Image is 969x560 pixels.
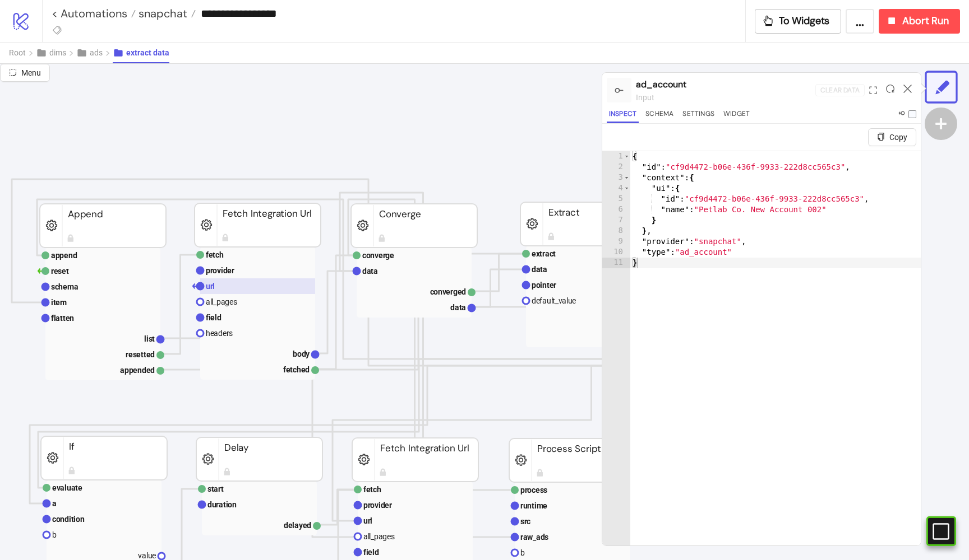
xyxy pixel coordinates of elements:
[52,8,136,19] a: < Automations
[293,349,310,358] text: body
[624,183,630,194] span: Toggle code folding, rows 4 through 7
[51,298,67,307] text: item
[207,500,237,509] text: duration
[520,517,530,526] text: src
[363,501,392,510] text: provider
[9,48,26,57] span: Root
[846,9,874,34] button: ...
[52,530,57,539] text: b
[206,266,234,275] text: provider
[879,9,960,34] button: Abort Run
[51,267,69,276] text: reset
[206,313,222,322] text: field
[144,334,155,343] text: list
[602,162,630,172] div: 2
[643,108,676,123] button: Schema
[206,282,215,291] text: url
[136,8,196,19] a: snapchat
[363,532,395,541] text: all_pages
[9,68,17,76] span: radius-bottomright
[624,172,630,183] span: Toggle code folding, rows 3 through 8
[520,548,525,557] text: b
[138,551,156,560] text: value
[680,108,717,123] button: Settings
[602,172,630,183] div: 3
[52,483,82,492] text: evaluate
[779,15,830,27] span: To Widgets
[206,250,224,259] text: fetch
[113,43,169,63] button: extract data
[520,486,547,494] text: process
[36,43,76,63] button: dims
[532,249,556,258] text: extract
[363,485,381,494] text: fetch
[21,68,41,77] span: Menu
[624,151,630,162] span: Toggle code folding, rows 1 through 11
[51,251,77,260] text: append
[532,296,576,305] text: default_value
[520,533,548,542] text: raw_ads
[877,133,885,141] span: copy
[90,48,103,57] span: ads
[602,151,630,162] div: 1
[602,204,630,215] div: 6
[207,484,224,493] text: start
[636,77,815,91] div: ad_account
[363,548,379,557] text: field
[602,215,630,226] div: 7
[721,108,752,123] button: Widget
[362,251,394,260] text: converge
[602,194,630,204] div: 5
[126,48,169,57] span: extract data
[136,6,187,21] span: snapchat
[52,499,57,508] text: a
[206,297,237,306] text: all_pages
[602,236,630,247] div: 9
[49,48,66,57] span: dims
[607,108,639,123] button: Inspect
[520,501,547,510] text: runtime
[889,133,907,142] span: Copy
[206,329,233,338] text: headers
[51,282,79,291] text: schema
[76,43,113,63] button: ads
[51,314,74,323] text: flatten
[450,303,466,312] text: data
[869,86,877,94] span: expand
[755,9,842,34] button: To Widgets
[9,43,36,63] button: Root
[362,267,378,276] text: data
[532,281,556,290] text: pointer
[52,515,85,524] text: condition
[902,15,949,27] span: Abort Run
[868,128,916,146] button: Copy
[602,226,630,236] div: 8
[602,183,630,194] div: 4
[636,91,815,104] div: input
[363,516,372,525] text: url
[602,258,630,268] div: 11
[532,265,547,274] text: data
[602,247,630,258] div: 10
